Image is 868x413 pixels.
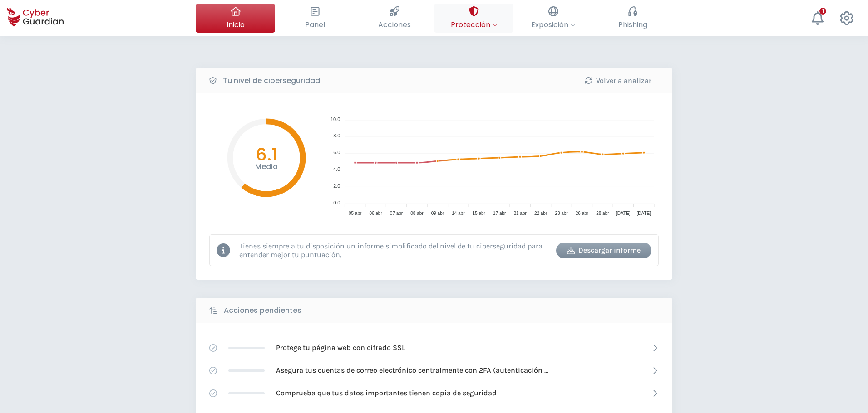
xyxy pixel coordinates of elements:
div: Volver a analizar [577,75,659,86]
div: 1 [819,8,826,15]
b: Acciones pendientes [224,305,301,316]
tspan: 05 abr [349,211,362,216]
button: Protección [434,4,513,33]
tspan: 26 abr [576,211,589,216]
tspan: 2.0 [333,183,340,189]
p: Asegura tus cuentas de correo electrónico centralmente con 2FA (autenticación [PERSON_NAME] factor) [276,365,548,375]
button: Phishing [593,4,672,33]
tspan: [DATE] [616,211,631,216]
tspan: 0.0 [333,200,340,205]
tspan: 10.0 [330,117,340,122]
b: Tu nivel de ciberseguridad [223,75,320,86]
span: Protección [451,19,497,30]
p: Tienes siempre a tu disposición un informe simplificado del nivel de tu ciberseguridad para enten... [239,242,549,259]
tspan: 4.0 [333,166,340,172]
p: Protege tu página web con cifrado SSL [276,343,405,353]
tspan: 14 abr [452,211,465,216]
tspan: 6.0 [333,150,340,155]
button: Volver a analizar [570,73,666,88]
tspan: 06 abr [369,211,382,216]
span: Phishing [618,19,647,30]
span: Exposición [531,19,575,30]
tspan: 17 abr [493,211,506,216]
span: Acciones [378,19,411,30]
button: Inicio [196,4,275,33]
tspan: 21 abr [513,211,527,216]
button: Acciones [355,4,434,33]
div: Descargar informe [563,245,645,256]
span: Panel [305,19,325,30]
tspan: 09 abr [431,211,444,216]
tspan: 22 abr [534,211,547,216]
tspan: 15 abr [473,211,486,216]
button: Descargar informe [556,243,651,258]
button: Exposición [513,4,593,33]
tspan: 28 abr [596,211,609,216]
tspan: [DATE] [637,211,651,216]
button: Panel [275,4,355,33]
tspan: 8.0 [333,133,340,138]
tspan: 08 abr [410,211,424,216]
tspan: 07 abr [390,211,403,216]
tspan: 23 abr [555,211,568,216]
p: Comprueba que tus datos importantes tienen copia de seguridad [276,388,497,398]
span: Inicio [227,19,245,30]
